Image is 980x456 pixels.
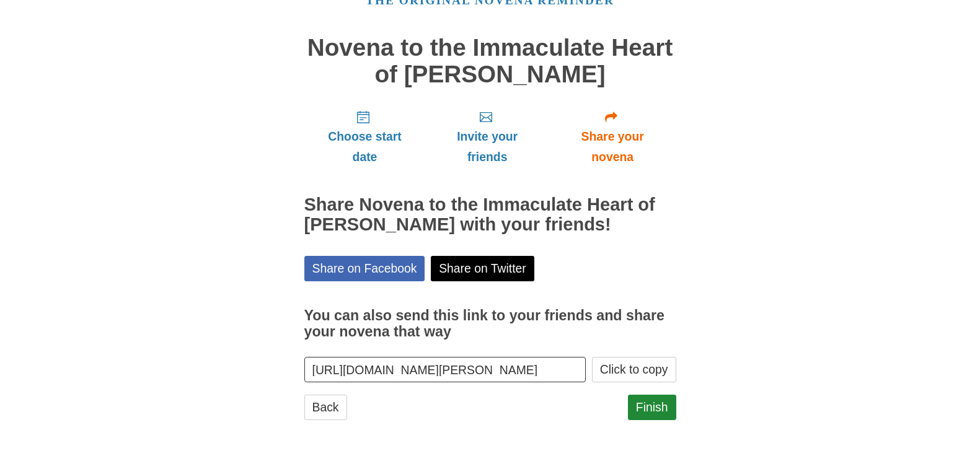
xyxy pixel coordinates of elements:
a: Choose start date [304,100,426,173]
span: Share your novena [562,126,664,167]
h1: Novena to the Immaculate Heart of [PERSON_NAME] [304,35,676,87]
span: Choose start date [317,126,413,167]
a: Invite your friends [425,100,549,173]
button: Click to copy [592,357,676,382]
a: Back [304,395,347,420]
h2: Share Novena to the Immaculate Heart of [PERSON_NAME] with your friends! [304,195,676,235]
h3: You can also send this link to your friends and share your novena that way [304,308,676,340]
span: Invite your friends [438,126,536,167]
a: Share your novena [549,100,676,173]
a: Finish [628,395,676,420]
a: Share on Twitter [431,256,534,281]
a: Share on Facebook [304,256,425,281]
